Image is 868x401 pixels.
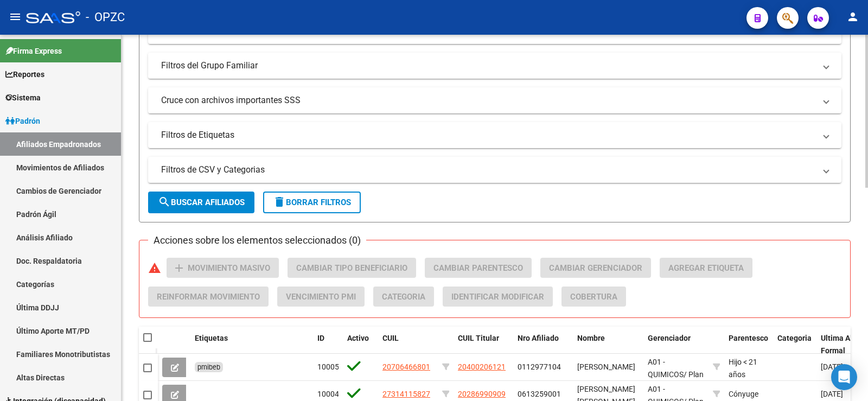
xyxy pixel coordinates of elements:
button: Cambiar Tipo Beneficiario [288,258,416,278]
span: Vencimiento PMI [286,292,356,302]
button: Cobertura [561,287,626,307]
span: Buscar Afiliados [158,198,245,207]
span: CUIL [382,334,399,342]
div: Open Intercom Messenger [831,364,857,390]
span: Cambiar Parentesco [433,263,523,273]
mat-icon: add [173,262,186,275]
datatable-header-cell: Activo [343,327,378,362]
mat-expansion-panel-header: Cruce con archivos importantes SSS [148,87,841,113]
span: Parentesco [729,334,768,342]
span: Reportes [5,68,44,80]
span: 10005 [317,362,339,371]
datatable-header-cell: Gerenciador [643,327,709,362]
span: Movimiento Masivo [188,263,270,273]
span: Reinformar Movimiento [157,292,260,302]
mat-icon: search [158,195,171,208]
mat-expansion-panel-header: Filtros del Grupo Familiar [148,53,841,79]
mat-icon: warning [148,262,161,275]
button: Reinformar Movimiento [148,287,269,307]
button: Identificar Modificar [443,287,553,307]
datatable-header-cell: CUIL [378,327,438,362]
datatable-header-cell: Etiquetas [190,327,313,362]
span: Nombre [577,334,605,342]
datatable-header-cell: Parentesco [724,327,773,362]
button: Borrar Filtros [263,192,361,213]
span: Activo [347,334,369,342]
span: Ultima Alta Formal [821,334,859,355]
div: [DATE] [821,361,866,373]
datatable-header-cell: ID [313,327,343,362]
span: Nro Afiliado [518,334,559,342]
mat-expansion-panel-header: Filtros de CSV y Categorias [148,157,841,183]
span: Agregar Etiqueta [668,263,744,273]
span: Firma Express [5,45,62,57]
button: Agregar Etiqueta [660,258,752,278]
button: Categoria [373,287,434,307]
span: Hijo < 21 años [729,358,757,379]
span: CUIL Titular [458,334,499,342]
span: Cobertura [570,292,617,302]
mat-icon: menu [9,10,22,23]
mat-panel-title: Filtros de Etiquetas [161,129,815,141]
button: Buscar Afiliados [148,192,254,213]
span: - OPZC [86,5,125,29]
span: Cambiar Tipo Beneficiario [296,263,407,273]
span: Borrar Filtros [273,198,351,207]
span: 10004 [317,390,339,398]
span: 0112977104 [518,362,561,371]
h3: Acciones sobre los elementos seleccionados (0) [148,233,366,248]
button: Cambiar Gerenciador [540,258,651,278]
span: Gerenciador [648,334,691,342]
datatable-header-cell: Categoria [773,327,816,362]
span: Etiquetas [195,334,228,342]
span: ID [317,334,324,342]
span: Sistema [5,92,41,104]
mat-panel-title: Cruce con archivos importantes SSS [161,94,815,106]
span: [PERSON_NAME] [577,362,635,371]
mat-panel-title: Filtros del Grupo Familiar [161,60,815,72]
span: 20400206121 [458,362,506,371]
span: 0613259001 [518,390,561,398]
div: [DATE] [821,388,866,400]
button: Movimiento Masivo [167,258,279,278]
span: Cambiar Gerenciador [549,263,642,273]
span: 20286990909 [458,390,506,398]
mat-panel-title: Filtros de CSV y Categorias [161,164,815,176]
span: A01 - QUIMICOS [648,358,684,379]
mat-expansion-panel-header: Filtros de Etiquetas [148,122,841,148]
button: Cambiar Parentesco [425,258,532,278]
span: Padrón [5,115,40,127]
datatable-header-cell: Nombre [573,327,643,362]
span: Cónyuge [729,390,758,398]
mat-icon: person [846,10,859,23]
button: Vencimiento PMI [277,287,365,307]
span: Identificar Modificar [451,292,544,302]
datatable-header-cell: Nro Afiliado [513,327,573,362]
mat-icon: delete [273,195,286,208]
span: Categoria [382,292,425,302]
span: 20706466801 [382,362,430,371]
span: 27314115827 [382,390,430,398]
span: Categoria [777,334,812,342]
span: pmibeb [197,363,220,371]
datatable-header-cell: CUIL Titular [454,327,513,362]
